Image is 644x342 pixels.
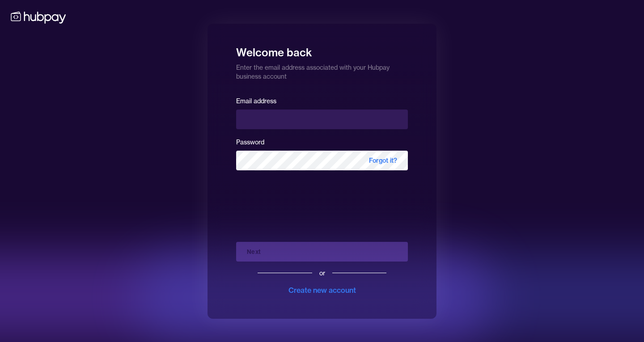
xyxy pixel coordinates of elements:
[319,269,325,278] div: or
[358,151,408,170] span: Forgot it?
[236,59,408,81] p: Enter the email address associated with your Hubpay business account
[236,40,408,59] h1: Welcome back
[236,138,264,146] label: Password
[288,285,356,296] div: Create new account
[236,97,276,105] label: Email address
